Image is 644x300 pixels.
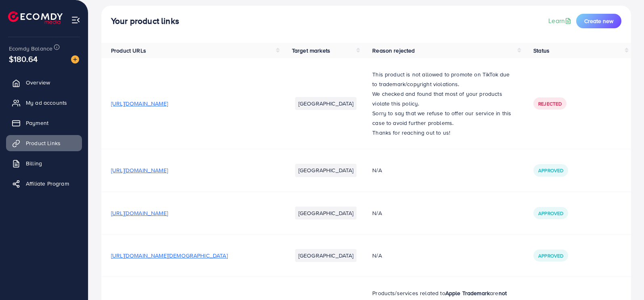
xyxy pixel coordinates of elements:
[295,97,357,110] li: [GEOGRAPHIC_DATA]
[26,78,50,87] span: Overview
[538,210,563,217] span: Approved
[6,155,82,171] a: Billing
[445,289,490,297] strong: Apple Trademark
[26,180,69,188] span: Affiliate Program
[111,46,146,55] span: Product URLs
[372,209,382,217] span: N/A
[372,89,514,108] p: We checked and found that most of your products violate this policy.
[6,115,82,131] a: Payment
[111,166,168,174] span: [URL][DOMAIN_NAME]
[6,175,82,192] a: Affiliate Program
[6,74,82,91] a: Overview
[295,164,357,177] li: [GEOGRAPHIC_DATA]
[71,55,79,63] img: image
[111,16,179,26] h4: Your product links
[533,46,550,55] span: Status
[6,135,82,151] a: Product Links
[538,100,562,107] span: Rejected
[6,95,82,111] a: My ad accounts
[548,16,573,25] a: Learn
[26,139,61,147] span: Product Links
[295,249,357,262] li: [GEOGRAPHIC_DATA]
[26,159,42,167] span: Billing
[584,17,613,25] span: Create new
[8,11,63,24] img: logo
[111,99,168,108] span: [URL][DOMAIN_NAME]
[372,46,415,55] span: Reason rejected
[538,252,563,259] span: Approved
[372,108,514,128] p: Sorry to say that we refuse to offer our service in this case to avoid further problems.
[26,99,67,107] span: My ad accounts
[372,128,514,137] p: Thanks for reaching out to us!
[295,207,357,220] li: [GEOGRAPHIC_DATA]
[372,166,382,174] span: N/A
[111,251,228,260] span: [URL][DOMAIN_NAME][DEMOGRAPHIC_DATA]
[26,119,48,127] span: Payment
[576,14,621,28] button: Create new
[111,209,168,217] span: [URL][DOMAIN_NAME]
[9,53,38,65] span: $180.64
[538,167,563,174] span: Approved
[610,264,638,294] iframe: Chat
[372,251,382,260] span: N/A
[292,46,330,55] span: Target markets
[372,70,514,89] p: This product is not allowed to promote on TikTok due to trademark/copyright violations.
[9,44,52,53] span: Ecomdy Balance
[71,15,80,25] img: menu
